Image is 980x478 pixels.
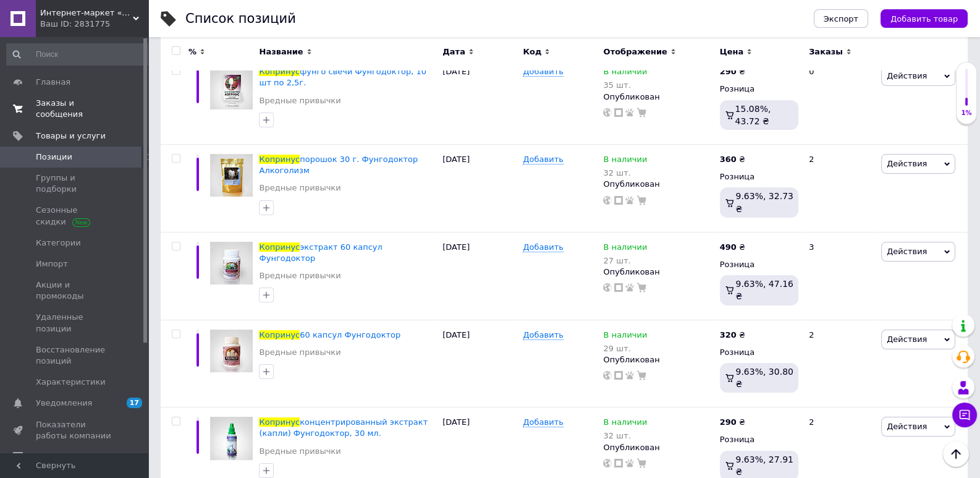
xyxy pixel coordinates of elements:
span: Сезонные скидки [36,205,114,227]
img: Копринус порошок 30 г. Фунгодоктор Алкоголизм [210,154,253,197]
div: 32 шт. [603,168,647,177]
span: В наличии [603,242,647,255]
span: Копринус [259,67,300,76]
input: Поиск [6,43,151,66]
span: Показатели работы компании [36,419,114,442]
div: Опубликован [603,442,713,453]
span: Интернет-маркет «БиоЖизнь» [40,7,133,19]
div: 32 шт. [603,431,647,440]
div: 35 шт. [603,80,647,90]
div: 29 шт. [603,344,647,353]
span: В наличии [603,417,647,430]
span: Главная [36,77,70,88]
span: Добавить [523,67,563,77]
div: [DATE] [439,232,520,320]
span: Группы и подборки [36,173,114,195]
span: 15.08%, 43.72 ₴ [735,104,771,126]
span: Добавить [523,155,563,164]
span: Характеристики [36,377,106,388]
a: Копринуспорошок 30 г. Фунгодоктор Алкоголизм [259,155,418,175]
img: Копринус экстракт 60 капсул Фунгодоктор [210,242,253,284]
span: В наличии [603,330,647,343]
span: 9.63%, 47.16 ₴ [735,279,793,301]
span: 9.63%, 27.91 ₴ [735,455,793,477]
a: Копринусконцентрированный экстракт (капли) Фунгодоктор, 30 мл. [259,417,428,438]
span: Восстановление позиций [36,344,114,367]
span: 9.63%, 32.73 ₴ [735,191,793,213]
a: Копринусэкстракт 60 капсул Фунгодоктор [259,242,382,263]
span: В наличии [603,67,647,80]
div: 2 [801,145,878,233]
span: 17 [127,398,142,408]
div: ₴ [720,66,745,77]
span: Добавить [523,242,563,252]
div: [DATE] [439,145,520,233]
div: Ваш ID: 2831775 [40,19,148,30]
span: Добавить [523,417,563,427]
span: Импорт [36,258,68,270]
span: Название [259,46,303,58]
b: 360 [720,155,737,164]
span: Действия [887,422,927,431]
div: Розница [720,434,798,445]
span: концентрированный экстракт (капли) Фунгодоктор, 30 мл. [259,417,428,438]
a: Вредные привычки [259,270,340,281]
span: Заказы и сообщения [36,98,114,120]
img: Копринус 60 капсул Фунгодоктор [210,330,253,372]
span: Акции и промокоды [36,280,114,302]
span: Действия [887,335,927,344]
a: Вредные привычки [259,347,340,358]
div: ₴ [720,154,745,165]
span: Копринус [259,242,300,252]
div: Розница [720,171,798,182]
div: Опубликован [603,179,713,190]
b: 320 [720,330,737,339]
img: Копринус фунго свечи Фунгодоктор, 10 шт по 2,5г. [210,66,253,109]
a: Вредные привычки [259,95,340,106]
span: Дата [442,46,465,58]
div: Опубликован [603,267,713,278]
div: Список позиций [185,12,296,25]
span: % [188,46,196,58]
button: Наверх [943,441,969,467]
span: Добавить товар [890,14,958,23]
span: В наличии [603,155,647,168]
div: [DATE] [439,320,520,408]
span: порошок 30 г. Фунгодоктор Алкоголизм [259,155,418,175]
b: 490 [720,242,737,252]
img: Копринус концентрированный экстракт (капли) Фунгодоктор, 30 мл. [210,417,253,459]
div: ₴ [720,417,745,428]
div: 1% [957,109,976,117]
button: Экспорт [814,9,868,28]
button: Добавить товар [881,9,968,28]
span: Удаленные позиции [36,312,114,334]
div: ₴ [720,330,745,341]
div: Розница [720,259,798,270]
span: Категории [36,237,81,249]
div: 3 [801,232,878,320]
span: Копринус [259,330,300,339]
b: 290 [720,67,737,76]
span: Отзывы [36,451,69,463]
div: ₴ [720,242,745,253]
span: Добавить [523,330,563,340]
span: Позиции [36,152,72,163]
div: 2 [801,320,878,408]
div: [DATE] [439,57,520,145]
div: 27 шт. [603,256,647,265]
span: 9.63%, 30.80 ₴ [735,367,793,389]
span: Копринус [259,155,300,164]
a: Вредные привычки [259,446,340,457]
span: Копринус [259,417,300,427]
span: Действия [887,71,927,80]
span: Действия [887,159,927,168]
span: Цена [720,46,744,58]
span: Заказы [809,46,843,58]
div: Опубликован [603,92,713,103]
button: Чат с покупателем [952,403,977,427]
span: Товары и услуги [36,130,106,142]
span: 60 капсул Фунгодоктор [300,330,400,339]
span: Отображение [603,46,667,58]
b: 290 [720,417,737,427]
div: Розница [720,347,798,358]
